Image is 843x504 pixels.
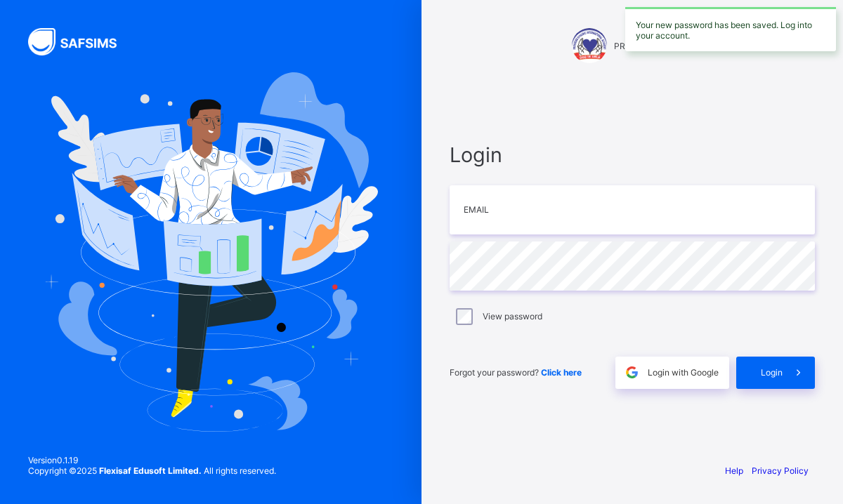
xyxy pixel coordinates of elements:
[450,367,582,378] span: Forgot your password?
[648,367,719,378] span: Login with Google
[44,72,378,432] img: Hero Image
[752,465,809,476] a: Privacy Policy
[614,41,815,51] span: PROGRESS DYNAMIC INTERNATIONAL ACADEMY
[28,455,276,465] span: Version 0.1.19
[28,465,276,476] span: Copyright © 2025 All rights reserved.
[99,465,202,476] strong: Flexisaf Edusoft Limited.
[761,367,783,378] span: Login
[450,142,815,167] span: Login
[541,367,582,378] a: Click here
[625,7,836,51] div: Your new password has been saved. Log into your account.
[725,465,743,476] a: Help
[483,311,542,321] label: View password
[28,28,133,55] img: SAFSIMS Logo
[624,364,640,380] img: google.396cfc9801f0270233282035f929180a.svg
